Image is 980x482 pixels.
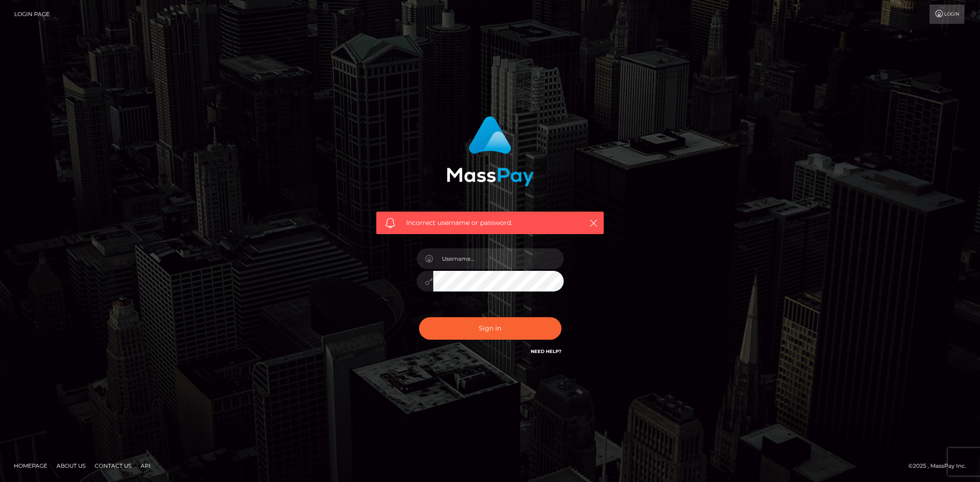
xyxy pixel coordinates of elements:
button: Sign in [419,317,561,340]
a: API [137,459,154,473]
a: Need Help? [531,348,561,354]
a: Contact Us [91,459,135,473]
div: © 2025 , MassPay Inc. [908,461,973,471]
a: About Us [53,459,89,473]
a: Login [929,5,964,24]
img: MassPay Login [447,116,534,186]
a: Login Page [14,5,50,24]
span: Incorrect username or password. [406,218,574,228]
a: Homepage [10,459,51,473]
input: Username... [433,248,564,269]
